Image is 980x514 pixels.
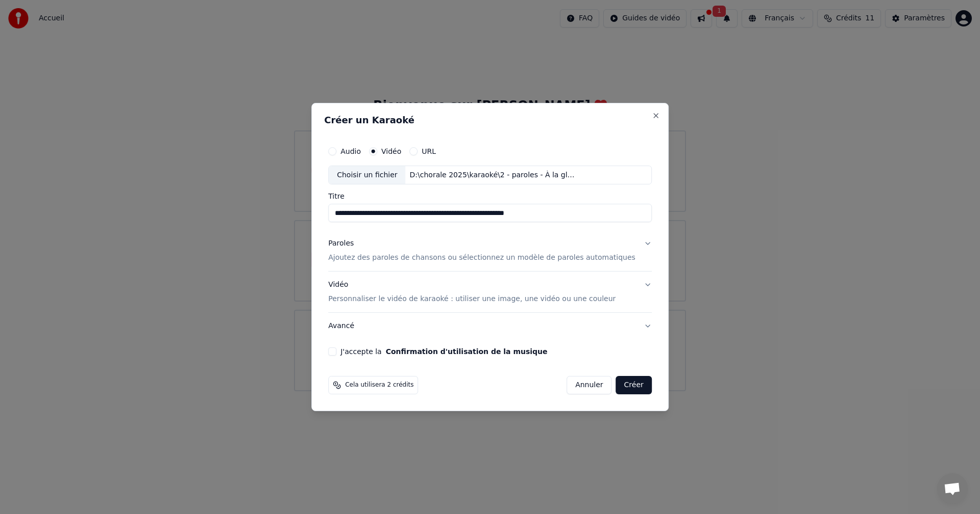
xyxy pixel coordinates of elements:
[340,348,547,355] label: J'accepte la
[328,280,616,305] div: Vidéo
[406,170,579,180] div: D:\chorale 2025\karaoké\2 - paroles - À la gloire des femmes en deuil - [PERSON_NAME].mp4
[328,253,635,263] p: Ajoutez des paroles de chansons ou sélectionnez un modèle de paroles automatiques
[329,166,405,184] div: Choisir un fichier
[567,376,611,394] button: Annuler
[328,272,652,313] button: VidéoPersonnaliser le vidéo de karaoké : utiliser une image, une vidéo ou une couleur
[328,313,652,339] button: Avancé
[328,231,652,272] button: ParolesAjoutez des paroles de chansons ou sélectionnez un modèle de paroles automatiques
[386,348,548,355] button: J'accepte la
[328,239,354,249] div: Paroles
[340,148,361,155] label: Audio
[422,148,436,155] label: URL
[328,294,616,304] p: Personnaliser le vidéo de karaoké : utiliser une image, une vidéo ou une couleur
[381,148,401,155] label: Vidéo
[328,193,652,200] label: Titre
[324,116,656,125] h2: Créer un Karaoké
[616,376,652,394] button: Créer
[345,381,413,389] span: Cela utilisera 2 crédits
